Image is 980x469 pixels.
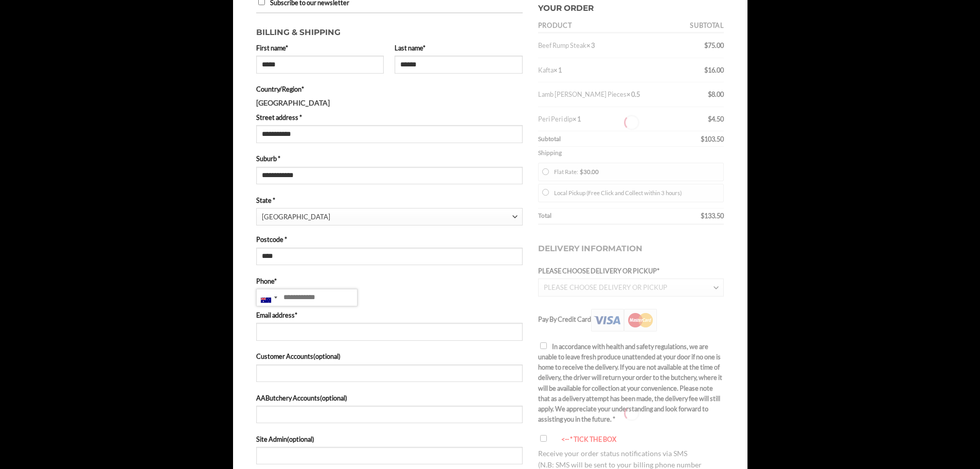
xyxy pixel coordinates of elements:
div: Australia: +61 [257,289,280,306]
span: (optional) [313,352,341,360]
label: Suburb [256,153,523,164]
label: Country/Region [256,84,523,94]
label: Email address [256,310,523,320]
h3: Billing & Shipping [256,21,523,39]
label: AAButchery Accounts [256,393,523,403]
label: Postcode [256,234,523,245]
label: Last name [395,43,523,53]
span: New South Wales [262,209,512,225]
label: Site Admin [256,434,523,444]
label: Customer Accounts [256,351,523,361]
h3: Delivery Information [538,232,724,266]
label: State [256,195,523,205]
span: PLEASE CHOOSE DELIVERY OR PICKUP [544,283,667,291]
label: First name [256,43,384,53]
span: (optional) [287,435,314,443]
span: State [256,208,523,225]
label: Street address [256,112,523,123]
strong: [GEOGRAPHIC_DATA] [256,98,330,107]
label: Phone [256,276,523,286]
label: PLEASE CHOOSE DELIVERY OR PICKUP [538,266,724,276]
span: (optional) [320,394,347,402]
